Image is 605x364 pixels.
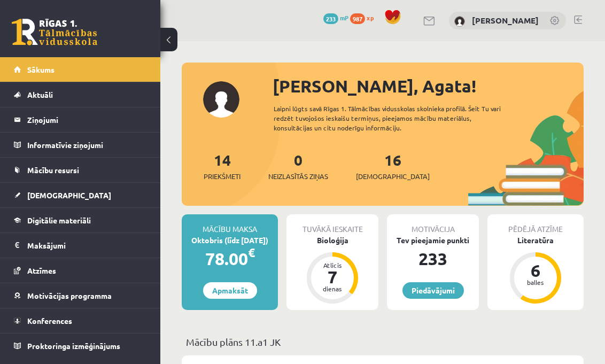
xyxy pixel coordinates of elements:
a: Literatūra 6 balles [487,235,584,305]
div: dienas [316,285,348,292]
span: Digitālie materiāli [27,215,91,225]
div: Tev pieejamie punkti [387,235,479,246]
a: Atzīmes [14,258,147,283]
div: Literatūra [487,235,584,246]
img: Agata Kapisterņicka [454,16,465,27]
span: Proktoringa izmēģinājums [27,341,120,351]
div: Oktobris (līdz [DATE]) [182,235,278,246]
span: Atzīmes [27,266,56,275]
span: mP [340,13,348,22]
a: Maksājumi [14,233,147,258]
div: Laipni lūgts savā Rīgas 1. Tālmācības vidusskolas skolnieka profilā. Šeit Tu vari redzēt tuvojošo... [274,104,515,133]
a: Apmaksāt [203,282,257,299]
div: Atlicis [316,262,348,268]
a: Ziņojumi [14,107,147,132]
div: balles [519,279,552,285]
span: Aktuāli [27,90,53,99]
a: [PERSON_NAME] [472,15,539,26]
a: 14Priekšmeti [204,150,241,182]
legend: Maksājumi [27,233,147,258]
a: Konferences [14,308,147,333]
div: Motivācija [387,214,479,235]
span: [DEMOGRAPHIC_DATA] [356,171,430,182]
span: 987 [350,13,365,24]
a: 0Neizlasītās ziņas [268,150,328,182]
a: 987 xp [350,13,379,22]
legend: Ziņojumi [27,107,147,132]
a: Aktuāli [14,82,147,107]
div: 78.00 [182,246,278,272]
a: Proktoringa izmēģinājums [14,334,147,358]
div: Tuvākā ieskaite [286,214,378,235]
a: Motivācijas programma [14,283,147,308]
a: Sākums [14,57,147,82]
span: 233 [323,13,338,24]
div: Bioloģija [286,235,378,246]
span: Neizlasītās ziņas [268,171,328,182]
a: Digitālie materiāli [14,208,147,233]
span: Priekšmeti [204,171,241,182]
div: 233 [387,246,479,272]
a: Rīgas 1. Tālmācības vidusskola [12,19,97,45]
span: € [248,245,255,260]
span: Mācību resursi [27,165,79,175]
legend: Informatīvie ziņojumi [27,133,147,157]
span: Konferences [27,316,72,326]
span: Motivācijas programma [27,291,112,300]
a: Informatīvie ziņojumi [14,133,147,157]
span: [DEMOGRAPHIC_DATA] [27,190,111,200]
div: 7 [316,268,348,285]
a: 16[DEMOGRAPHIC_DATA] [356,150,430,182]
a: 233 mP [323,13,348,22]
p: Mācību plāns 11.a1 JK [186,335,579,349]
div: 6 [519,262,552,279]
span: xp [367,13,374,22]
a: Bioloģija Atlicis 7 dienas [286,235,378,305]
span: Sākums [27,65,55,74]
a: [DEMOGRAPHIC_DATA] [14,183,147,207]
a: Piedāvājumi [402,282,464,299]
div: Mācību maksa [182,214,278,235]
a: Mācību resursi [14,158,147,182]
div: Pēdējā atzīme [487,214,584,235]
div: [PERSON_NAME], Agata! [273,73,584,99]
